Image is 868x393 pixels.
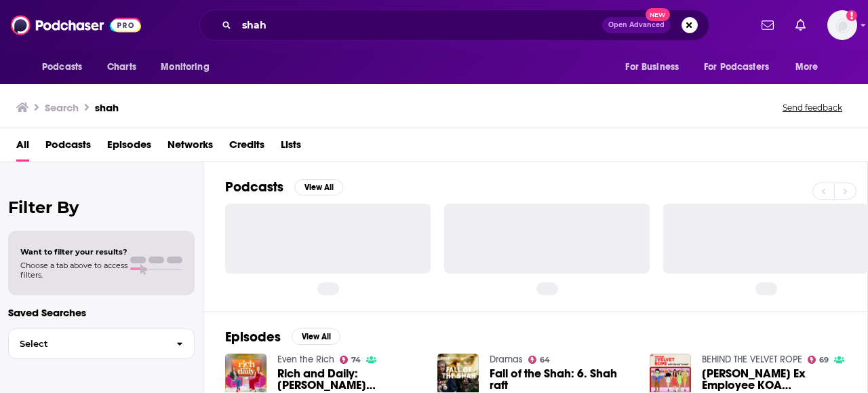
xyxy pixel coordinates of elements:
[608,22,665,29] span: Open Advanced
[704,58,769,77] span: For Podcasters
[790,14,811,37] a: Show notifications dropdown
[490,354,523,365] a: Dramas
[277,368,421,391] span: Rich and Daily: [PERSON_NAME] [PERSON_NAME]-cking Guilty Plea
[281,134,301,162] a: Lists
[795,58,818,77] span: More
[756,14,779,37] a: Show notifications dropdown
[151,54,226,80] button: open menu
[225,179,283,195] h2: Podcasts
[702,368,846,391] span: [PERSON_NAME] Ex Employee KOA [PERSON_NAME] (on [PERSON_NAME] Mistreatment & Viral RHOSLC Events)
[695,54,789,80] button: open menu
[340,356,361,364] a: 74
[540,357,550,363] span: 64
[237,14,602,36] input: Search podcasts, credits, & more...
[292,329,340,345] button: View All
[277,354,334,365] a: Even the Rich
[8,198,195,217] h2: Filter By
[702,368,846,391] a: Jen Shah’s Ex Employee KOA JOHNSON (on Jen Shah’s Mistreatment & Viral RHOSLC Events)
[819,357,829,363] span: 69
[808,356,829,364] a: 69
[45,101,79,114] h3: Search
[490,368,633,391] a: Fall of the Shah: 6. Shah raft
[20,247,127,257] span: Want to filter your results?
[294,179,343,195] button: View All
[33,54,100,80] button: open menu
[42,58,82,77] span: Podcasts
[225,329,281,345] h2: Episodes
[702,354,802,365] a: BEHIND THE VELVET ROPE
[351,357,361,363] span: 74
[8,329,195,359] button: Select
[167,134,213,162] a: Networks
[646,8,670,21] span: New
[528,356,551,364] a: 64
[827,10,857,40] button: Show profile menu
[20,261,127,280] span: Choose a tab above to access filters.
[625,58,679,77] span: For Business
[827,10,857,40] span: Logged in as RiverheadPublicity
[8,306,195,319] p: Saved Searches
[95,101,119,114] h3: shah
[16,134,29,162] a: All
[778,102,846,113] button: Send feedback
[225,329,340,345] a: EpisodesView All
[846,10,857,21] svg: Add a profile image
[161,58,209,77] span: Monitoring
[786,54,835,80] button: open menu
[225,179,343,195] a: PodcastsView All
[616,54,696,80] button: open menu
[98,54,144,80] a: Charts
[9,339,165,348] span: Select
[229,134,264,162] a: Credits
[45,134,91,162] a: Podcasts
[827,10,857,40] img: User Profile
[107,58,136,77] span: Charts
[107,134,151,162] a: Episodes
[277,368,421,391] a: Rich and Daily: Jen Shah's Shah-cking Guilty Plea
[11,12,141,38] img: Podchaser - Follow, Share and Rate Podcasts
[602,17,671,33] button: Open AdvancedNew
[199,10,709,41] div: Search podcasts, credits, & more...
